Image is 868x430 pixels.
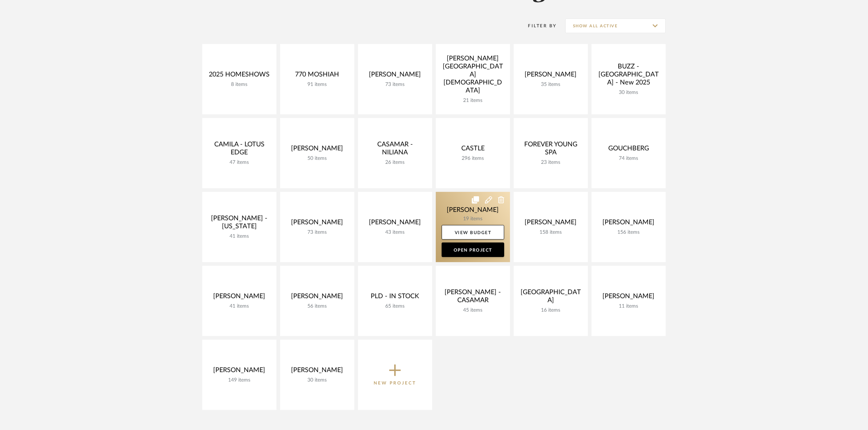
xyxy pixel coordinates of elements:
div: [PERSON_NAME] [597,292,660,303]
a: View Budget [442,225,504,240]
div: [PERSON_NAME] [597,218,660,229]
div: [PERSON_NAME] [364,218,426,229]
div: FOREVER YOUNG SPA [519,141,582,159]
div: [PERSON_NAME] [286,218,349,229]
div: [PERSON_NAME] - [US_STATE] [208,214,271,233]
div: BUZZ - [GEOGRAPHIC_DATA] - New 2025 [597,63,660,90]
a: Open Project [442,242,504,257]
div: GOUCHBERG [597,145,660,155]
div: 74 items [597,155,660,162]
div: 91 items [286,82,349,88]
div: 30 items [597,90,660,96]
div: 35 items [519,82,582,88]
div: 56 items [286,303,349,309]
div: 11 items [597,303,660,309]
div: 73 items [286,229,349,236]
p: New Project [374,379,417,387]
div: 43 items [364,229,426,236]
div: 16 items [519,307,582,313]
div: 23 items [519,159,582,166]
div: 73 items [364,82,426,88]
div: 41 items [208,303,271,309]
div: [PERSON_NAME] [286,366,349,377]
div: Filter By [519,22,557,29]
div: 30 items [286,377,349,383]
div: 26 items [364,159,426,166]
div: 41 items [208,233,271,240]
div: CAMILA - LOTUS EDGE [208,141,271,159]
div: 8 items [208,82,271,88]
div: [PERSON_NAME] [519,71,582,82]
button: New Project [358,340,432,410]
div: 47 items [208,159,271,166]
div: 158 items [519,229,582,236]
div: 21 items [442,98,504,104]
div: PLD - IN STOCK [364,292,426,303]
div: [PERSON_NAME] - CASAMAR [442,288,504,307]
div: 156 items [597,229,660,236]
div: [PERSON_NAME] [286,145,349,155]
div: [PERSON_NAME] [208,366,271,377]
div: [PERSON_NAME] [364,71,426,82]
div: [PERSON_NAME] [519,218,582,229]
div: CASAMAR - NILIANA [364,141,426,159]
div: 2025 HOMESHOWS [208,71,271,82]
div: [PERSON_NAME] [208,292,271,303]
div: 65 items [364,303,426,309]
div: 296 items [442,155,504,162]
div: 50 items [286,155,349,162]
div: [PERSON_NAME][GEOGRAPHIC_DATA][DEMOGRAPHIC_DATA] [442,55,504,98]
div: 45 items [442,307,504,313]
div: 149 items [208,377,271,383]
div: 770 MOSHIAH [286,71,349,82]
div: [GEOGRAPHIC_DATA] [519,288,582,307]
div: [PERSON_NAME] [286,292,349,303]
div: CASTLE [442,145,504,155]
